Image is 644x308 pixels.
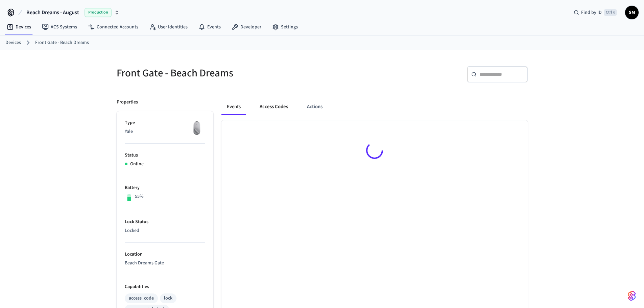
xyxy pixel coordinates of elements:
[125,128,205,135] p: Yale
[193,21,226,33] a: Events
[221,99,246,115] button: Events
[164,295,172,302] div: lock
[37,21,82,33] a: ACS Systems
[35,39,89,46] a: Front Gate - Beach Dreams
[254,99,293,115] button: Access Codes
[129,295,154,302] div: access_code
[625,6,639,19] button: SM
[130,161,144,168] p: Online
[125,218,205,226] p: Lock Status
[125,251,205,258] p: Location
[85,8,112,17] span: Production
[604,9,617,16] span: Ctrl K
[221,99,528,115] div: ant example
[568,6,622,19] div: Find by IDCtrl K
[581,9,602,16] span: Find by ID
[125,119,205,126] p: Type
[125,184,205,191] p: Battery
[117,99,138,106] p: Properties
[226,21,267,33] a: Developer
[125,283,205,290] p: Capabilities
[117,66,318,80] h5: Front Gate - Beach Dreams
[144,21,193,33] a: User Identities
[135,193,144,200] p: 55%
[267,21,303,33] a: Settings
[5,39,21,46] a: Devices
[626,6,638,19] span: SM
[628,290,636,301] img: SeamLogoGradient.69752ec5.svg
[125,260,205,267] p: Beach Dreams Gate
[302,99,328,115] button: Actions
[82,21,144,33] a: Connected Accounts
[125,227,205,234] p: Locked
[188,119,205,136] img: August Wifi Smart Lock 3rd Gen, Silver, Front
[26,8,79,17] span: Beach Dreams - August
[1,21,37,33] a: Devices
[125,152,205,159] p: Status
